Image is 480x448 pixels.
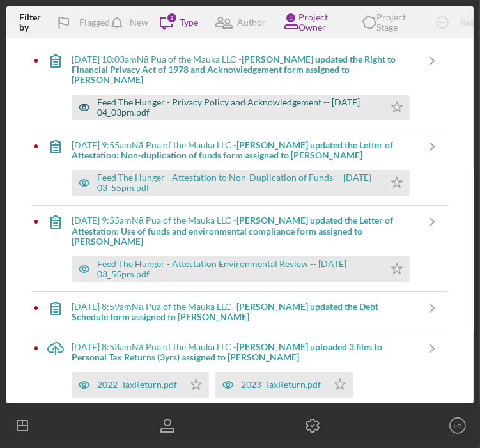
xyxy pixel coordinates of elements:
div: [DATE] 9:55am Nā Pua of the Mauka LLC - [72,215,416,246]
b: [PERSON_NAME] updated the Right to Financial Privacy Act of 1978 and Acknowledgement form assigne... [72,54,396,85]
a: [DATE] 8:53amNā Pua of the Mauka LLC -[PERSON_NAME] uploaded 3 files to Personal Tax Returns (3yr... [40,332,448,439]
div: 1 [285,12,297,24]
div: 2023_TaxReturn.pdf [241,380,321,390]
div: Type [180,17,198,27]
b: [PERSON_NAME] updated the Letter of Attestation: Use of funds and environmental compliance form a... [72,215,393,246]
div: [DATE] 10:03am Nā Pua of the Mauka LLC - [72,54,416,85]
button: LC [442,410,474,442]
div: Project Stage [376,12,417,33]
button: Feed The Hunger - Privacy Policy and Acknowledgement -- [DATE] 04_03pm.pdf [72,95,410,120]
button: Feed The Hunger - Attestation to Non-Duplication of Funds -- [DATE] 03_55pm.pdf [72,170,410,196]
a: [DATE] 9:55amNā Pua of the Mauka LLC -[PERSON_NAME] updated the Letter of Attestation: Non-duplic... [40,130,448,205]
b: [PERSON_NAME] updated the Letter of Attestation: Non-duplication of funds form assigned to [PERSO... [72,139,393,160]
a: [DATE] 9:55amNā Pua of the Mauka LLC -[PERSON_NAME] updated the Letter of Attestation: Use of fun... [40,206,448,291]
div: New [130,10,148,35]
div: [DATE] 8:53am Nā Pua of the Mauka LLC - [72,342,416,362]
button: Flagged [54,10,109,35]
a: [DATE] 8:59amNā Pua of the Mauka LLC -[PERSON_NAME] updated the Debt Schedule form assigned to [P... [40,292,448,332]
a: [DATE] 10:03amNā Pua of the Mauka LLC -[PERSON_NAME] updated the Right to Financial Privacy Act o... [40,45,448,130]
div: Author [237,17,266,27]
div: 2022_TaxReturn.pdf [97,380,177,390]
div: [DATE] 9:55am Nā Pua of the Mauka LLC - [72,140,416,160]
div: Feed The Hunger - Attestation to Non-Duplication of Funds -- [DATE] 03_55pm.pdf [97,173,378,193]
div: Feed The Hunger - Attestation Environmental Review -- [DATE] 03_55pm.pdf [97,259,378,279]
text: LC [454,422,461,429]
div: Filter by [19,12,54,33]
div: [DATE] 8:59am Nā Pua of the Mauka LLC - [72,302,416,322]
button: Feed The Hunger - Attestation Environmental Review -- [DATE] 03_55pm.pdf [72,256,410,282]
div: 3 [166,12,178,24]
button: 2022_TaxReturn.pdf [72,372,209,398]
b: [PERSON_NAME] updated the Debt Schedule form assigned to [PERSON_NAME] [72,301,378,322]
div: Flagged [79,10,110,35]
div: Feed The Hunger - Privacy Policy and Acknowledgement -- [DATE] 04_03pm.pdf [97,97,378,118]
button: New [109,10,150,35]
button: 2023_TaxReturn.pdf [215,372,353,398]
b: [PERSON_NAME] uploaded 3 files to Personal Tax Returns (3yrs) assigned to [PERSON_NAME] [72,341,382,362]
div: Project Owner [298,12,343,33]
